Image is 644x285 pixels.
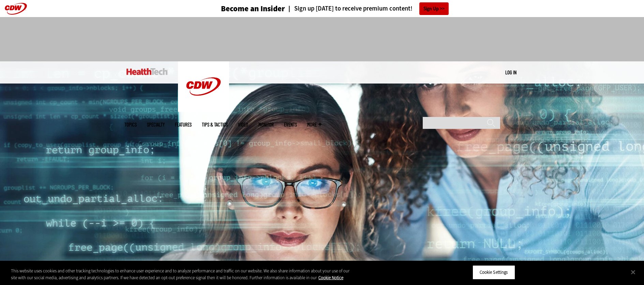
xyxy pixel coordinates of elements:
div: This website uses cookies and other tracking technologies to enhance user experience and to analy... [11,268,354,281]
button: Cookie Settings [473,265,515,280]
a: Sign up [DATE] to receive premium content! [285,5,413,12]
h3: Become an Insider [221,5,285,13]
a: MonITor [258,122,274,127]
img: Home [178,61,229,112]
iframe: advertisement [198,24,446,55]
img: Home [126,68,168,75]
span: Topics [124,122,137,127]
a: Events [284,122,297,127]
a: Log in [505,69,516,75]
a: Tips & Tactics [202,122,228,127]
a: Video [238,122,248,127]
a: Features [175,122,192,127]
span: Specialty [147,122,165,127]
a: Sign Up [419,2,449,15]
a: More information about your privacy [318,275,343,281]
a: CDW [178,106,229,114]
span: More [307,122,321,127]
button: Close [626,265,641,280]
a: Become an Insider [195,5,285,13]
div: User menu [505,69,516,76]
